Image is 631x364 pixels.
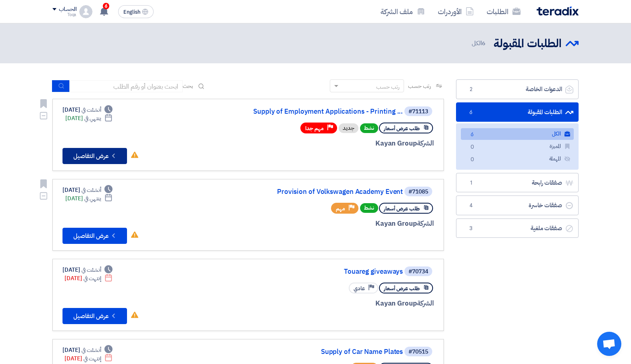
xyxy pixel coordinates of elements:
[65,194,112,203] div: [DATE]
[456,102,579,122] a: الطلبات المقبولة6
[417,298,434,308] span: الشركة
[81,106,101,114] span: أنشئت في
[62,228,127,244] button: عرض التفاصيل
[494,36,562,52] h2: الطلبات المقبولة
[408,189,428,195] div: #71085
[472,39,487,48] span: الكل
[62,106,112,114] div: [DATE]
[360,203,378,213] span: نشط
[240,138,434,149] div: Kayan Group
[62,346,112,354] div: [DATE]
[242,348,403,356] a: Supply of Car Name Plates
[537,6,579,16] img: Teradix logo
[65,354,112,363] div: [DATE]
[242,108,403,115] a: Supply of Employment Applications - Printing ...
[118,5,154,18] button: English
[461,128,574,140] a: الكل
[431,2,480,21] a: الأوردرات
[81,266,101,274] span: أنشئت في
[466,108,476,116] span: 6
[183,82,193,90] span: بحث
[81,346,101,354] span: أنشئت في
[408,109,428,114] div: #71113
[83,354,101,363] span: إنتهت في
[456,218,579,238] a: صفقات ملغية3
[52,12,76,17] div: Toqa
[376,83,400,91] div: رتب حسب
[339,123,358,133] div: جديد
[354,285,365,292] span: عادي
[482,39,485,48] span: 6
[408,82,431,90] span: رتب حسب
[461,141,574,152] a: المميزة
[597,332,621,356] a: Open chat
[466,225,476,233] span: 3
[466,85,476,94] span: 2
[466,179,476,187] span: 1
[305,125,324,132] span: مهم جدا
[374,2,431,21] a: ملف الشركة
[70,80,183,92] input: ابحث بعنوان أو رقم الطلب
[467,143,477,152] span: 0
[65,274,112,283] div: [DATE]
[59,6,76,13] div: الحساب
[384,285,420,292] span: طلب عرض أسعار
[62,148,127,164] button: عرض التفاصيل
[466,202,476,210] span: 4
[242,188,403,196] a: Provision of Volkswagen Academy Event
[360,123,378,133] span: نشط
[480,2,527,21] a: الطلبات
[242,268,403,275] a: Touareg giveaways
[65,114,112,123] div: [DATE]
[79,5,92,18] img: profile_test.png
[408,349,428,355] div: #70515
[103,3,109,9] span: 6
[240,298,434,309] div: Kayan Group
[84,194,101,203] span: ينتهي في
[467,131,477,139] span: 6
[467,156,477,164] span: 0
[123,9,140,15] span: English
[81,186,101,194] span: أنشئت في
[336,205,345,212] span: مهم
[384,125,420,132] span: طلب عرض أسعار
[461,153,574,165] a: المهملة
[62,308,127,324] button: عرض التفاصيل
[384,205,420,212] span: طلب عرض أسعار
[456,173,579,193] a: صفقات رابحة1
[84,114,101,123] span: ينتهي في
[456,79,579,99] a: الدعوات الخاصة2
[456,196,579,215] a: صفقات خاسرة4
[417,218,434,229] span: الشركة
[417,138,434,148] span: الشركة
[240,218,434,229] div: Kayan Group
[62,266,112,274] div: [DATE]
[83,274,101,283] span: إنتهت في
[408,269,428,275] div: #70734
[62,186,112,194] div: [DATE]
